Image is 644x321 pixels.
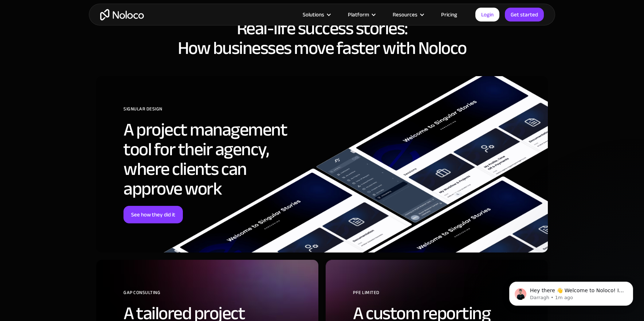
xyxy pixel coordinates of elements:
h2: Real-life success stories: How businesses move faster with Noloco [96,19,548,58]
div: Resources [393,10,417,19]
div: Platform [348,10,369,19]
div: Resources [384,10,432,19]
a: Pricing [432,10,466,19]
h2: A project management tool for their agency, where clients can approve work [123,120,307,199]
iframe: Intercom notifications message [498,266,644,317]
div: GAP Consulting [123,287,307,304]
div: SIGNULAR DESIGN [123,103,307,120]
a: Login [475,8,499,21]
a: See how they did it [123,206,183,223]
div: Solutions [303,10,324,19]
div: Solutions [294,10,339,19]
a: Get started [505,8,544,21]
a: home [100,9,144,20]
div: PFE Limited [353,287,537,304]
div: Platform [339,10,384,19]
